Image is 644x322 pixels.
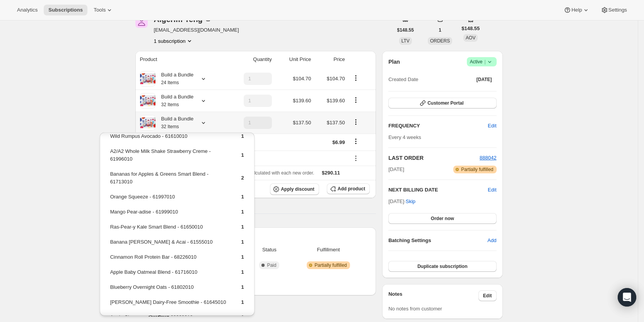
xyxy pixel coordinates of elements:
span: LTV [401,38,410,44]
span: Duplicate subscription [417,263,467,269]
span: 1 [241,284,244,290]
span: 1 [241,152,244,158]
div: Aigerim Teng [154,15,212,23]
span: Paid [267,262,276,268]
span: 1 [241,254,244,260]
span: 1 [241,299,244,305]
span: Settings [608,7,627,13]
small: 32 Items [161,124,179,129]
button: Edit [478,290,497,301]
span: Tools [94,7,106,13]
span: Fulfillment [292,246,365,254]
span: 888042 [480,155,496,161]
span: $148.55 [461,25,480,32]
td: Blueberry Overnight Oats - 61802010 [110,283,228,297]
button: Subscriptions [44,5,87,15]
small: 32 Items [161,102,179,107]
span: $137.50 [327,120,345,125]
span: No notes from customer [388,306,442,312]
button: Customer Portal [388,98,496,108]
button: Add [483,234,501,247]
span: 1 [241,314,244,320]
span: Subscriptions [48,7,83,13]
span: Every 4 weeks [388,134,421,140]
span: AOV [466,35,475,41]
span: $148.55 [397,27,414,33]
th: Unit Price [274,51,314,68]
th: Quantity [225,51,274,68]
span: Add [487,237,496,244]
h2: NEXT BILLING DATE [388,186,488,194]
span: Edit [488,122,496,130]
span: Aigerim Teng [135,15,148,28]
button: Product actions [350,118,362,126]
span: Partially fulfilled [461,166,493,173]
span: Apply discount [281,186,314,192]
td: Ras-Pear-y Kale Smart Blend - 61650010 [110,223,228,237]
span: $290.11 [322,170,340,176]
button: Edit [483,120,501,132]
span: ORDERS [430,38,450,44]
span: $139.60 [327,98,345,103]
button: Add product [327,183,370,194]
span: 2 [241,175,244,181]
td: Banana [PERSON_NAME] & Acai - 61555010 [110,238,228,252]
button: Apply discount [270,183,319,195]
div: Build a Bundle [155,93,194,108]
div: Build a Bundle [155,115,194,130]
button: Tools [89,5,118,15]
span: Add product [338,186,365,192]
button: Order now [388,213,496,224]
h6: Batching Settings [388,237,487,244]
th: Product [135,51,225,68]
span: $137.50 [293,120,311,125]
span: $139.60 [293,98,311,103]
button: Product actions [350,74,362,82]
td: Bananas for Apples & Greens Smart Blend - 61713010 [110,170,228,192]
h3: Notes [388,290,478,301]
button: Help [559,5,594,15]
td: Mango Pear-adise - 61999010 [110,208,228,222]
span: 1 [241,133,244,139]
span: 1 [439,27,441,33]
span: Partially fulfilled [314,262,347,268]
span: 1 [241,194,244,200]
h2: Timeline [148,311,376,319]
span: Created Date [388,76,418,83]
button: Skip [401,195,420,208]
span: [DATE] · [388,198,415,204]
span: 1 [241,209,244,215]
td: [PERSON_NAME] Dairy-Free Smoothie - 61645010 [110,298,228,312]
h2: LAST ORDER [388,154,480,162]
h2: Plan [388,58,400,66]
button: 1 [434,25,446,36]
td: A2/A2 Whole Milk Shake Strawberry Creme - 61996010 [110,147,228,169]
span: Order now [431,215,454,222]
span: Analytics [17,7,38,13]
td: Orange Squeeze - 61997010 [110,193,228,207]
span: [DATE] [388,166,404,173]
div: Open Intercom Messenger [618,288,636,307]
span: 1 [241,224,244,230]
span: 1 [241,269,244,275]
button: Settings [596,5,632,15]
button: [DATE] [472,74,497,85]
span: Edit [488,186,496,194]
h2: FREQUENCY [388,122,488,130]
button: Shipping actions [350,137,362,146]
span: $104.70 [327,76,345,81]
button: Product actions [154,37,193,45]
span: [DATE] [477,76,492,83]
span: Customer Portal [427,100,463,106]
small: 24 Items [161,80,179,85]
td: Cinnamon Roll Protein Bar - 68226010 [110,253,228,267]
span: 1 [241,239,244,245]
span: | [484,59,485,65]
th: Price [313,51,347,68]
span: [EMAIL_ADDRESS][DOMAIN_NAME] [154,26,239,34]
span: $104.70 [293,76,311,81]
span: Help [571,7,582,13]
button: Analytics [12,5,42,15]
span: Active [470,58,494,66]
button: 888042 [480,154,496,162]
